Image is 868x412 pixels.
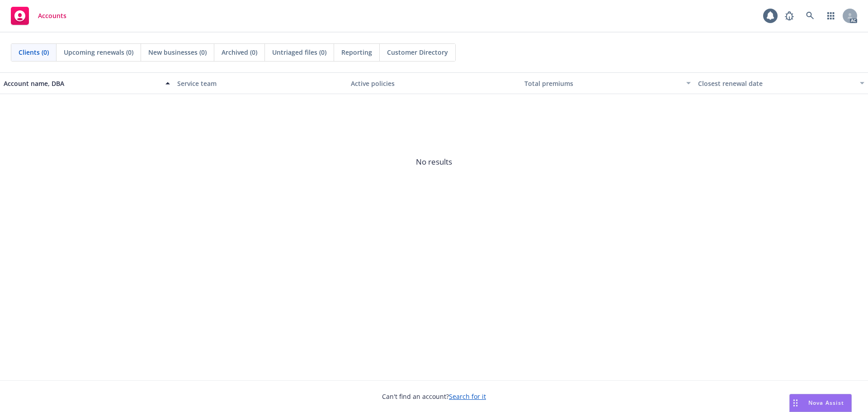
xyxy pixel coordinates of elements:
button: Active policies [347,72,521,94]
span: Customer Directory [387,47,448,57]
span: Untriaged files (0) [272,47,326,57]
a: Search for it [449,392,486,401]
span: Can't find an account? [382,392,486,401]
a: Search [801,7,819,25]
button: Service team [174,72,347,94]
a: Switch app [822,7,840,25]
div: Account name, DBA [4,79,160,88]
button: Total premiums [521,72,694,94]
div: Drag to move [790,394,801,412]
div: Service team [177,79,344,88]
span: Nova Assist [808,399,844,407]
span: Accounts [38,12,66,19]
button: Closest renewal date [694,72,868,94]
span: Clients (0) [19,47,49,57]
button: Nova Assist [789,394,852,412]
span: Upcoming renewals (0) [64,47,133,57]
div: Total premiums [524,79,681,88]
span: Archived (0) [222,47,257,57]
div: Closest renewal date [698,79,854,88]
div: Active policies [351,79,517,88]
span: New businesses (0) [148,47,207,57]
a: Report a Bug [780,7,798,25]
a: Accounts [7,3,70,28]
span: Reporting [341,47,372,57]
